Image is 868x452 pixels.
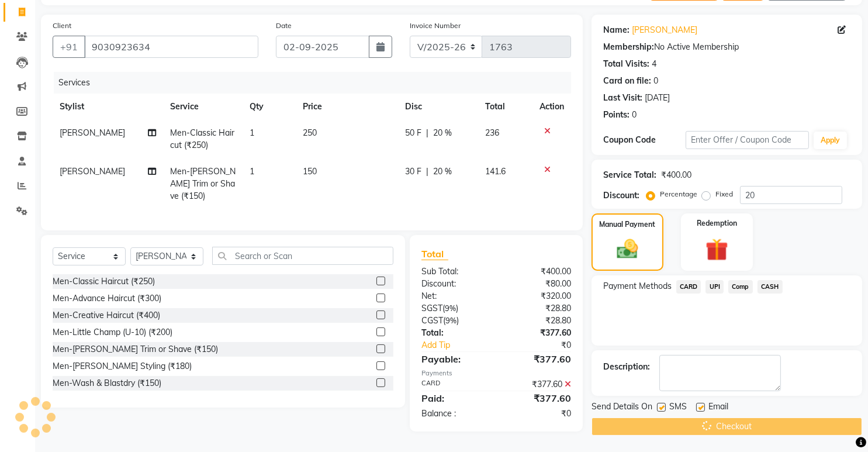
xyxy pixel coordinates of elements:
div: Name: [603,24,630,36]
input: Search by Name/Mobile/Email/Code [84,36,258,58]
span: CASH [758,280,783,294]
div: Men-Advance Haircut (₹300) [53,292,161,305]
div: ₹0 [510,339,580,351]
span: Comp [728,280,753,294]
div: CARD [413,378,496,391]
span: Men-Classic Haircut (₹250) [170,127,234,150]
span: | [426,127,428,139]
label: Fixed [715,189,733,199]
div: Men-Creative Haircut (₹400) [53,309,160,322]
span: | [426,165,428,178]
th: Action [532,94,571,120]
th: Service [163,94,243,120]
label: Manual Payment [599,219,655,230]
th: Price [296,94,398,120]
span: 150 [303,166,317,177]
div: Last Visit: [603,92,642,104]
img: _gift.svg [698,236,735,264]
span: Men-[PERSON_NAME] Trim or Shave (₹150) [170,166,236,201]
span: 1 [250,127,254,138]
div: Membership: [603,41,654,53]
span: Email [708,401,728,415]
span: CARD [676,280,701,294]
span: [PERSON_NAME] [60,127,125,138]
span: SGST [421,303,442,313]
a: Add Tip [413,339,510,351]
div: Services [54,72,580,94]
th: Disc [398,94,478,120]
label: Redemption [697,218,737,229]
th: Total [478,94,532,120]
div: ₹0 [496,408,580,420]
div: ₹377.60 [496,391,580,405]
label: Client [53,20,71,31]
div: ₹377.60 [496,327,580,339]
div: ₹400.00 [661,169,691,181]
span: 20 % [433,127,452,139]
div: Discount: [413,278,496,290]
div: Discount: [603,189,639,202]
span: 9% [445,316,457,325]
span: 236 [485,127,499,138]
div: Men-Classic Haircut (₹250) [53,275,155,288]
label: Date [276,20,292,31]
span: 250 [303,127,317,138]
div: Service Total: [603,169,656,181]
span: 30 F [405,165,421,178]
span: 20 % [433,165,452,178]
span: 141.6 [485,166,506,177]
span: Total [421,248,448,260]
div: Men-Wash & Blastdry (₹150) [53,377,161,389]
div: ₹320.00 [496,290,580,302]
div: 4 [652,58,656,70]
input: Enter Offer / Coupon Code [686,131,810,149]
div: ₹377.60 [496,378,580,391]
div: Paid: [413,391,496,405]
label: Invoice Number [410,20,461,31]
span: Send Details On [592,401,652,415]
div: No Active Membership [603,41,850,53]
div: Sub Total: [413,265,496,278]
div: ₹80.00 [496,278,580,290]
div: ₹400.00 [496,265,580,278]
span: Payment Methods [603,280,672,292]
div: ₹28.80 [496,302,580,315]
span: UPI [706,280,724,294]
div: Payments [421,368,571,378]
th: Stylist [53,94,163,120]
span: 1 [250,166,254,177]
div: Coupon Code [603,134,686,146]
label: Percentage [660,189,697,199]
div: Total Visits: [603,58,649,70]
div: 0 [632,109,637,121]
th: Qty [243,94,296,120]
div: [DATE] [645,92,670,104]
div: ( ) [413,315,496,327]
div: Men-Little Champ (U-10) (₹200) [53,326,172,339]
button: Apply [814,132,847,149]
div: Net: [413,290,496,302]
span: CGST [421,315,443,326]
div: Card on file: [603,75,651,87]
img: _cash.svg [610,237,645,261]
button: +91 [53,36,85,58]
div: Men-[PERSON_NAME] Styling (₹180) [53,360,192,372]
div: Balance : [413,408,496,420]
span: 50 F [405,127,421,139]
div: ( ) [413,302,496,315]
span: SMS [669,401,687,415]
div: Points: [603,109,630,121]
div: Description: [603,361,650,373]
div: Men-[PERSON_NAME] Trim or Shave (₹150) [53,343,218,356]
div: ₹377.60 [496,352,580,366]
div: Payable: [413,352,496,366]
span: 9% [445,303,456,313]
div: 0 [653,75,658,87]
div: ₹28.80 [496,315,580,327]
span: [PERSON_NAME] [60,166,125,177]
input: Search or Scan [212,247,393,265]
a: [PERSON_NAME] [632,24,697,36]
div: Total: [413,327,496,339]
